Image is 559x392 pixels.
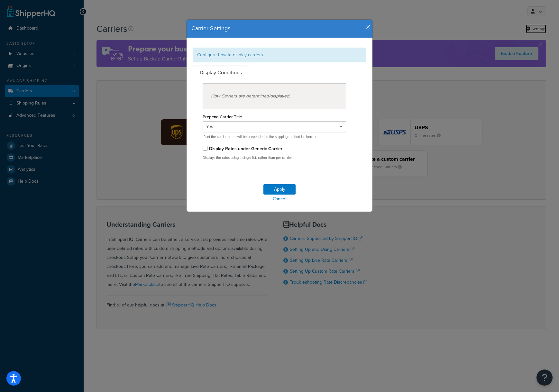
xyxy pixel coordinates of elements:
[191,24,368,33] h4: Carrier Settings
[203,146,207,151] input: Display Rates under Generic Carrier
[209,145,282,152] label: Display Rates under Generic Carrier
[203,155,346,160] p: Displays the rates using a single list, rather than per carrier
[187,195,372,204] a: Cancel
[203,134,346,139] p: If set the carrier name will be prepended to the shipping method in checkout
[193,66,247,80] a: Display Conditions
[193,48,366,62] div: Configure how to display carriers.
[203,114,242,119] label: Prepend Carrier Title
[263,184,296,195] button: Apply
[203,83,346,109] div: How Carriers are determined/displayed.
